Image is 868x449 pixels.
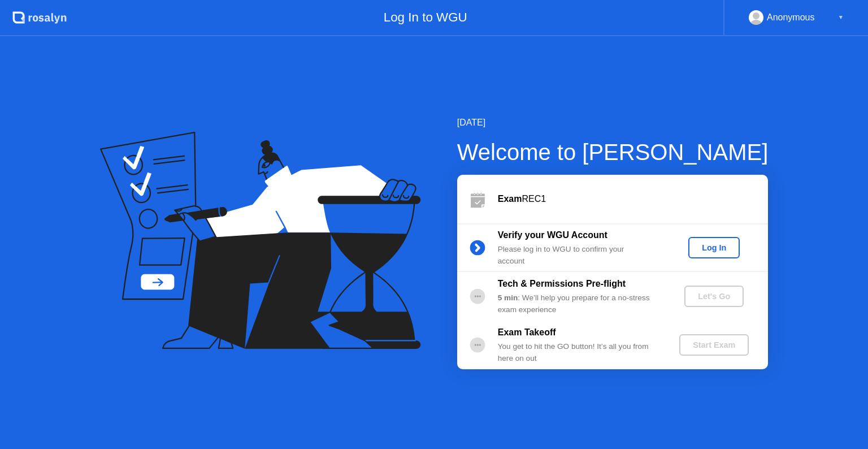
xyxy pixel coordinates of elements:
div: Welcome to [PERSON_NAME] [457,135,769,169]
b: Tech & Permissions Pre-flight [498,279,626,288]
b: 5 min [498,293,518,302]
div: Please log in to WGU to confirm your account [498,244,661,267]
div: Let's Go [689,292,739,301]
div: : We’ll help you prepare for a no-stress exam experience [498,292,661,316]
button: Start Exam [679,334,749,356]
div: Anonymous [767,10,815,25]
div: You get to hit the GO button! It’s all you from here on out [498,341,661,364]
div: ▼ [838,10,844,25]
button: Let's Go [684,286,744,307]
b: Exam [498,194,522,204]
b: Verify your WGU Account [498,230,607,240]
b: Exam Takeoff [498,327,556,337]
div: REC1 [498,192,768,206]
button: Log In [688,237,740,258]
div: Log In [693,243,735,252]
div: Start Exam [684,340,744,349]
div: [DATE] [457,116,769,129]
